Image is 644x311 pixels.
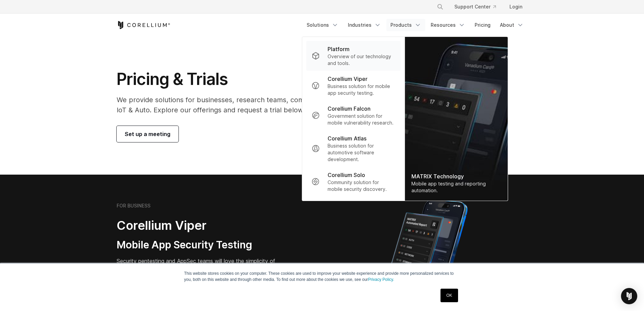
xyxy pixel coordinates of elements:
a: Corellium Atlas Business solution for automotive software development. [306,130,400,167]
p: Business solution for automotive software development. [328,142,395,163]
a: Corellium Falcon Government solution for mobile vulnerability research. [306,101,400,130]
img: Matrix_WebNav_1x [405,37,507,201]
a: Platform Overview of our technology and tools. [306,41,400,71]
p: Security pentesting and AppSec teams will love the simplicity of automated report generation comb... [117,257,290,281]
a: About [496,19,528,31]
p: We provide solutions for businesses, research teams, community individuals, and IoT & Auto. Explo... [117,95,386,115]
span: Set up a meeting [125,130,170,138]
a: OK [440,289,458,302]
a: MATRIX Technology Mobile app testing and reporting automation. [405,37,507,201]
div: Open Intercom Messenger [621,288,637,304]
a: Solutions [303,19,342,31]
p: Corellium Atlas [328,134,366,142]
p: Overview of our technology and tools. [328,53,395,67]
a: Support Center [449,1,501,13]
button: Search [434,1,446,13]
div: Navigation Menu [303,19,528,31]
h1: Pricing & Trials [117,69,386,89]
h3: Mobile App Security Testing [117,239,290,251]
p: Corellium Falcon [328,105,371,113]
p: Government solution for mobile vulnerability research. [328,113,395,126]
div: Navigation Menu [429,1,528,13]
p: Platform [328,45,350,53]
a: Privacy Policy. [368,277,394,282]
a: Corellium Solo Community solution for mobile security discovery. [306,167,400,197]
h2: Corellium Viper [117,218,290,233]
div: MATRIX Technology [411,172,501,180]
p: This website stores cookies on your computer. These cookies are used to improve your website expe... [184,270,460,283]
a: Products [386,19,425,31]
div: Mobile app testing and reporting automation. [411,180,501,194]
p: Corellium Solo [328,171,365,179]
a: Login [504,1,528,13]
a: Pricing [471,19,495,31]
a: Industries [344,19,385,31]
h6: FOR BUSINESS [117,203,150,209]
a: Corellium Viper Business solution for mobile app security testing. [306,71,400,101]
a: Set up a meeting [117,126,178,142]
p: Business solution for mobile app security testing. [328,83,395,96]
a: Corellium Home [117,21,170,29]
p: Community solution for mobile security discovery. [328,179,395,193]
p: Corellium Viper [328,75,367,83]
a: Resources [427,19,469,31]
